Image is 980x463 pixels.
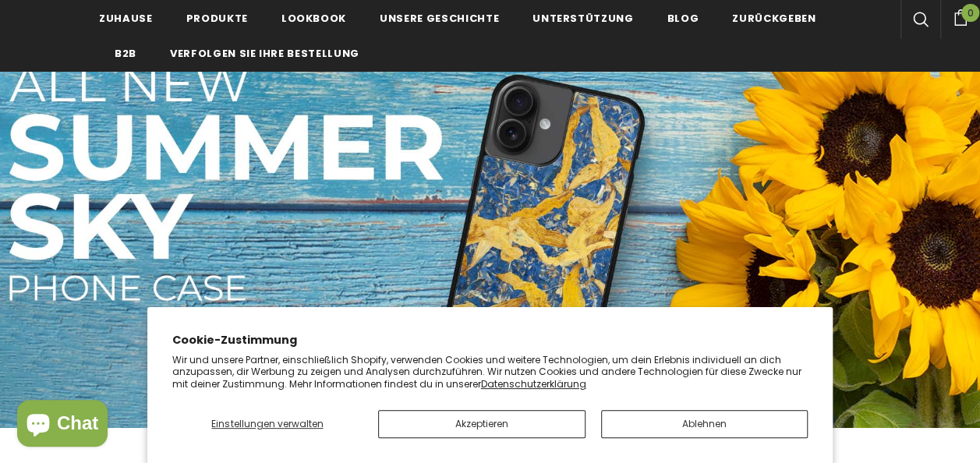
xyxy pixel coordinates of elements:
[380,11,499,26] span: Unsere Geschichte
[732,11,815,26] span: Zurückgeben
[172,332,808,348] h2: Cookie-Zustimmung
[12,400,112,451] inbox-online-store-chat: Onlineshop-Chat von Shopify
[170,35,359,70] a: Verfolgen Sie Ihre Bestellung
[170,46,359,61] span: Verfolgen Sie Ihre Bestellung
[961,4,979,22] span: 0
[115,35,136,70] a: B2B
[667,11,699,26] span: Blog
[211,417,323,430] span: Einstellungen verwalten
[186,11,248,26] span: Produkte
[481,377,586,391] a: Datenschutzerklärung
[172,354,808,391] p: Wir und unsere Partner, einschließlich Shopify, verwenden Cookies und weitere Technologien, um de...
[601,410,808,438] button: Ablehnen
[281,11,346,26] span: Lookbook
[532,11,633,26] span: Unterstützung
[115,46,136,61] span: B2B
[99,11,153,26] span: Zuhause
[940,7,980,26] a: 0
[378,410,586,438] button: Akzeptieren
[172,410,363,438] button: Einstellungen verwalten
